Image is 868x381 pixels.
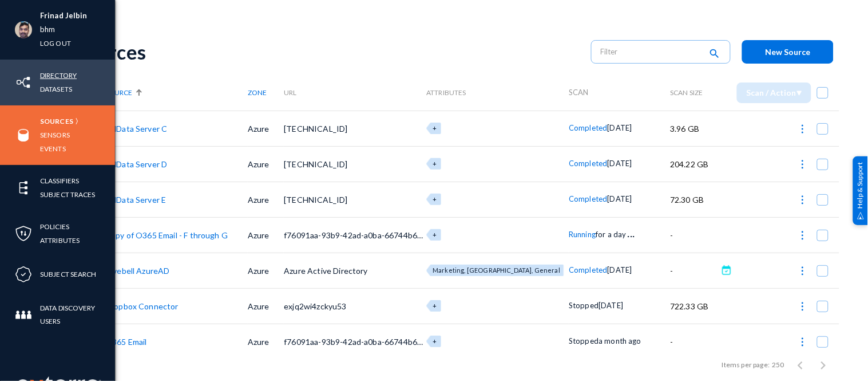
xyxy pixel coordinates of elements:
[15,179,32,197] img: icon-elements.svg
[284,195,347,205] span: [TECHNICAL_ID]
[433,124,437,132] span: +
[569,88,589,97] span: Scan
[105,195,166,205] a: BHData Server E
[284,230,440,240] span: f76091aa-93b9-42ad-a0ba-66744b65c468
[40,37,71,50] a: Log out
[284,124,347,133] span: [TECHNICAL_ID]
[105,301,179,311] a: Dropbox Connector
[40,83,72,96] a: Datasets
[569,123,607,132] span: Completed
[15,266,32,283] img: icon-compliance.svg
[797,123,808,135] img: icon-more.svg
[284,266,368,276] span: Azure Active Directory
[433,302,437,309] span: +
[105,88,248,97] div: Source
[670,146,718,182] td: 204.22 GB
[670,288,718,324] td: 722.33 GB
[670,88,703,97] span: Scan Size
[857,212,865,219] img: help_support.svg
[433,337,437,345] span: +
[708,46,722,62] mat-icon: search
[284,337,440,347] span: f76091aa-93b9-42ad-a0ba-66744b65c468
[628,226,630,239] span: .
[608,194,632,203] span: [DATE]
[608,123,632,132] span: [DATE]
[670,324,718,359] td: -
[789,353,812,376] button: Previous page
[433,266,560,274] span: Marketing, [GEOGRAPHIC_DATA], General
[670,182,718,217] td: 72.30 GB
[248,288,284,324] td: Azure
[433,231,437,238] span: +
[248,111,284,146] td: Azure
[433,160,437,167] span: +
[569,194,607,203] span: Completed
[569,265,607,274] span: Completed
[596,230,626,239] span: for a day
[797,230,808,241] img: icon-more.svg
[15,21,32,38] img: ACg8ocK1ZkZ6gbMmCU1AeqPIsBvrTWeY1xNXvgxNjkUXxjcqAiPEIvU=s96-c
[105,88,132,97] span: Source
[248,324,284,359] td: Azure
[797,301,808,312] img: icon-more.svg
[797,336,808,348] img: icon-more.svg
[569,159,607,168] span: Completed
[284,301,346,311] span: exjq2wi4zckyu53
[248,182,284,217] td: Azure
[76,40,580,64] div: Sources
[670,111,718,146] td: 3.96 GB
[105,266,170,276] a: Divebell AzureAD
[284,88,296,97] span: URL
[40,234,80,247] a: Attributes
[722,360,770,370] div: Items per page:
[797,265,808,277] img: icon-more.svg
[772,360,784,370] div: 250
[284,159,347,169] span: [TECHNICAL_ID]
[670,253,718,288] td: -
[601,43,701,60] input: Filter
[608,159,632,168] span: [DATE]
[670,217,718,253] td: -
[40,115,73,128] a: Sources
[599,301,623,310] span: [DATE]
[105,337,147,347] a: O365 Email
[40,174,79,187] a: Classifiers
[742,40,834,64] button: New Source
[853,156,868,225] div: Help & Support
[248,253,284,288] td: Azure
[632,226,635,239] span: .
[569,301,599,310] span: Stopped
[105,124,167,133] a: BHData Server C
[248,88,284,97] div: Zone
[15,307,32,324] img: icon-members.svg
[40,69,77,82] a: Directory
[40,188,96,201] a: Subject Traces
[433,195,437,203] span: +
[40,128,70,142] a: Sensors
[40,220,69,233] a: Policies
[40,9,88,23] li: Frinad Jelbin
[248,217,284,253] td: Azure
[797,159,808,170] img: icon-more.svg
[15,225,32,242] img: icon-policies.svg
[569,336,599,345] span: Stopped
[426,88,466,97] span: Attributes
[40,301,115,328] a: Data Discovery Users
[105,159,167,169] a: BHData Server D
[40,142,66,155] a: Events
[599,336,641,345] span: a month ago
[40,23,55,36] a: bhm
[15,74,32,91] img: icon-inventory.svg
[630,226,632,239] span: .
[797,194,808,206] img: icon-more.svg
[248,88,267,97] span: Zone
[248,146,284,182] td: Azure
[812,353,835,376] button: Next page
[569,230,596,239] span: Running
[40,268,97,281] a: Subject Search
[15,127,32,144] img: icon-sources.svg
[766,47,811,57] span: New Source
[608,265,632,274] span: [DATE]
[105,230,228,240] a: Copy of O365 Email - F through G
